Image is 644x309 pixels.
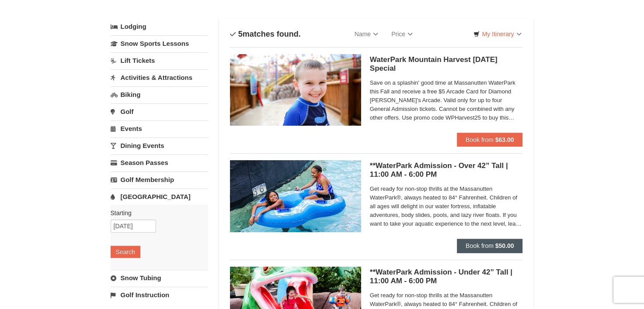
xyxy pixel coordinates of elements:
[370,185,523,228] span: Get ready for non-stop thrills at the Massanutten WaterPark®, always heated to 84° Fahrenheit. Ch...
[111,137,208,154] a: Dining Events
[111,120,208,137] a: Events
[370,79,523,122] span: Save on a splashin' good time at Massanutten WaterPark this Fall and receive a free $5 Arcade Car...
[230,160,361,232] img: 6619917-726-5d57f225.jpg
[111,209,202,217] label: Starting
[111,103,208,120] a: Golf
[370,55,523,73] h5: WaterPark Mountain Harvest [DATE] Special
[111,270,208,286] a: Snow Tubing
[111,69,208,86] a: Activities & Attractions
[370,161,523,179] h5: **WaterPark Admission - Over 42” Tall | 11:00 AM - 6:00 PM
[495,136,514,143] strong: $63.00
[385,25,419,43] a: Price
[111,19,208,34] a: Lodging
[111,52,208,69] a: Lift Tickets
[111,189,208,205] a: [GEOGRAPHIC_DATA]
[238,30,243,38] span: 5
[111,246,140,258] button: Search
[457,133,523,147] button: Book from $63.00
[466,242,494,249] span: Book from
[495,242,514,249] strong: $50.00
[370,268,523,285] h5: **WaterPark Admission - Under 42” Tall | 11:00 AM - 6:00 PM
[468,27,527,41] a: My Itinerary
[230,54,361,126] img: 6619917-1412-d332ca3f.jpg
[230,30,301,38] h4: matches found.
[457,239,523,253] button: Book from $50.00
[111,154,208,171] a: Season Passes
[111,172,208,188] a: Golf Membership
[111,35,208,51] a: Snow Sports Lessons
[111,287,208,303] a: Golf Instruction
[466,136,494,143] span: Book from
[111,86,208,103] a: Biking
[348,25,385,43] a: Name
